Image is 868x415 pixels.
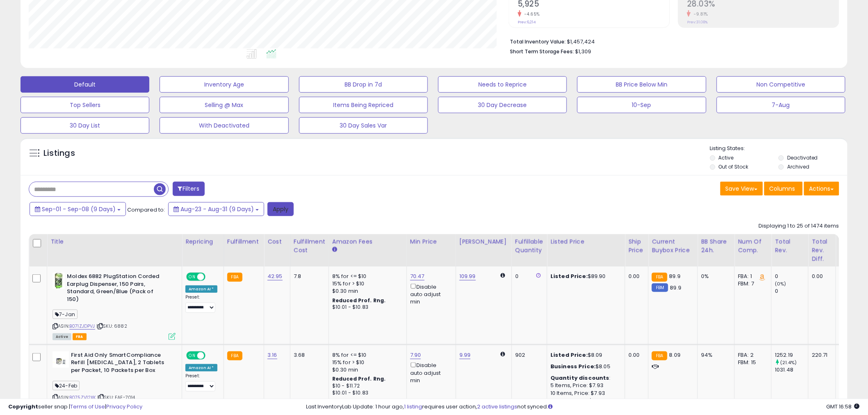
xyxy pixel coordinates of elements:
[187,274,197,280] span: ON
[550,382,619,389] div: 5 Items, Price: $7.93
[332,351,400,359] div: 8% for <= $10
[227,273,242,282] small: FBA
[410,351,421,359] a: 7.90
[550,272,588,280] b: Listed Price:
[720,182,763,196] button: Save View
[185,237,220,246] div: Repricing
[332,287,400,295] div: $0.30 min
[775,273,808,280] div: 0
[691,11,708,17] small: -9.81%
[30,202,126,216] button: Sep-01 - Sep-08 (9 Days)
[332,246,337,253] small: Amazon Fees.
[180,205,254,213] span: Aug-23 - Aug-31 (9 Days)
[577,97,706,113] button: 10-Sep
[53,333,71,340] span: All listings currently available for purchase on Amazon
[701,351,728,359] div: 94%
[575,48,591,55] span: $1,309
[53,273,176,339] div: ASIN:
[306,403,860,411] div: Last InventoryLab Update: 1 hour ago, requires user action, not synced.
[628,351,642,359] div: 0.00
[332,359,400,366] div: 15% for > $10
[764,182,803,196] button: Columns
[759,222,839,230] div: Displaying 1 to 25 of 1474 items
[717,76,845,93] button: Non Competitive
[160,76,288,93] button: Inventory Age
[652,273,667,282] small: FBA
[185,285,217,293] div: Amazon AI *
[8,403,142,411] div: seller snap | |
[701,237,731,255] div: BB Share 24h.
[160,117,288,134] button: With Deactivated
[550,273,619,280] div: $89.90
[550,363,596,370] b: Business Price:
[477,403,518,410] a: 2 active listings
[294,273,322,280] div: 7.8
[227,351,242,360] small: FBA
[43,148,75,159] h5: Listings
[53,381,80,390] span: 24-Feb
[332,375,386,382] b: Reduced Prof. Rng.
[299,117,428,134] button: 30 Day Sales Var
[70,403,105,410] a: Terms of Use
[332,390,400,397] div: $10.01 - $10.83
[299,76,428,93] button: BB Drop in 7d
[710,145,847,153] p: Listing States:
[550,374,619,382] div: :
[628,237,645,255] div: Ship Price
[127,206,165,214] span: Compared to:
[652,237,694,255] div: Current Buybox Price
[50,237,178,246] div: Title
[652,283,668,292] small: FBM
[787,154,818,161] label: Deactivated
[550,374,610,382] b: Quantity discounts
[669,272,681,280] span: 89.9
[332,383,400,390] div: $10 - $11.72
[204,352,217,359] span: OFF
[510,36,833,46] li: $1,457,424
[438,97,567,113] button: 30 Day Decrease
[294,351,322,359] div: 3.68
[410,237,452,246] div: Min Price
[459,351,471,359] a: 9.99
[628,273,642,280] div: 0.00
[701,273,728,280] div: 0%
[717,97,845,113] button: 7-Aug
[719,163,749,170] label: Out of Stock
[404,403,423,410] a: 1 listing
[738,273,765,280] div: FBA: 1
[459,237,508,246] div: [PERSON_NAME]
[67,273,167,305] b: Moldex 6882 PlugStation Corded Earplug Dispenser, 150 Pairs, Standard, Green/Blue (Pack of 150)
[294,237,325,255] div: Fulfillment Cost
[173,182,205,196] button: Filters
[812,273,829,280] div: 0.00
[332,280,400,287] div: 15% for > $10
[53,351,176,410] div: ASIN:
[577,76,706,93] button: BB Price Below Min
[332,297,386,304] b: Reduced Prof. Rng.
[670,284,682,292] span: 89.9
[518,20,536,25] small: Prev: 6,214
[21,76,149,93] button: Default
[775,287,808,295] div: 0
[738,237,768,255] div: Num of Comp.
[73,333,87,340] span: FBA
[410,272,425,280] a: 70.47
[53,310,78,319] span: 7-Jan
[550,363,619,370] div: $8.05
[510,38,566,45] b: Total Inventory Value:
[53,351,69,368] img: 41LEW2vdqJL._SL40_.jpg
[332,237,403,246] div: Amazon Fees
[515,273,541,280] div: 0
[332,366,400,374] div: $0.30 min
[781,359,797,366] small: (21.4%)
[827,403,860,410] span: 2025-09-8 16:58 GMT
[550,351,619,359] div: $8.09
[410,361,450,384] div: Disable auto adjust min
[160,97,288,113] button: Selling @ Max
[550,390,619,397] div: 10 Items, Price: $7.93
[510,48,574,55] b: Short Term Storage Fees:
[227,237,260,246] div: Fulfillment
[168,202,264,216] button: Aug-23 - Aug-31 (9 Days)
[53,273,65,289] img: 4122gykMC+L._SL40_.jpg
[719,154,734,161] label: Active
